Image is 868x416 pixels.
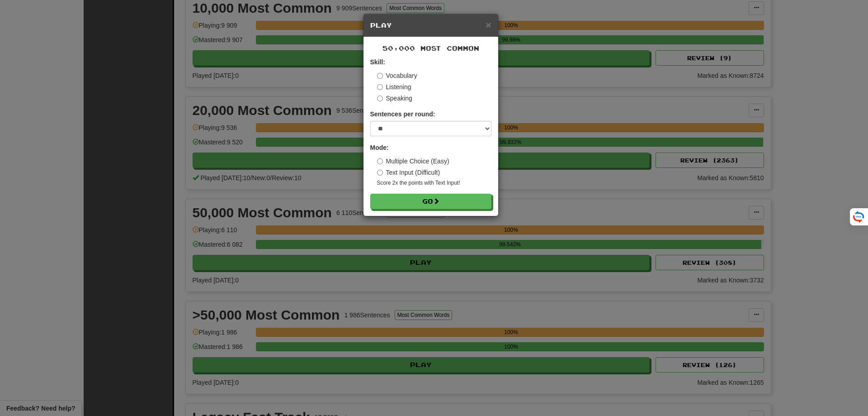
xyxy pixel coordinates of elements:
input: Vocabulary [377,73,383,79]
h5: Play [370,21,491,30]
label: Multiple Choice (Easy) [377,157,449,166]
span: 50,000 Most Common [382,44,479,52]
button: Go [370,194,491,209]
input: Text Input (Difficult) [377,170,383,176]
input: Multiple Choice (Easy) [377,158,383,164]
small: Score 2x the points with Text Input ! [377,179,491,187]
input: Listening [377,84,383,90]
label: Vocabulary [377,71,417,80]
label: Sentences per round: [370,110,435,119]
input: Speaking [377,96,383,101]
strong: Skill: [370,58,385,66]
label: Text Input (Difficult) [377,168,440,177]
label: Listening [377,82,411,91]
label: Speaking [377,94,412,103]
span: × [486,19,491,30]
strong: Mode: [370,144,389,151]
button: Close [486,20,491,29]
